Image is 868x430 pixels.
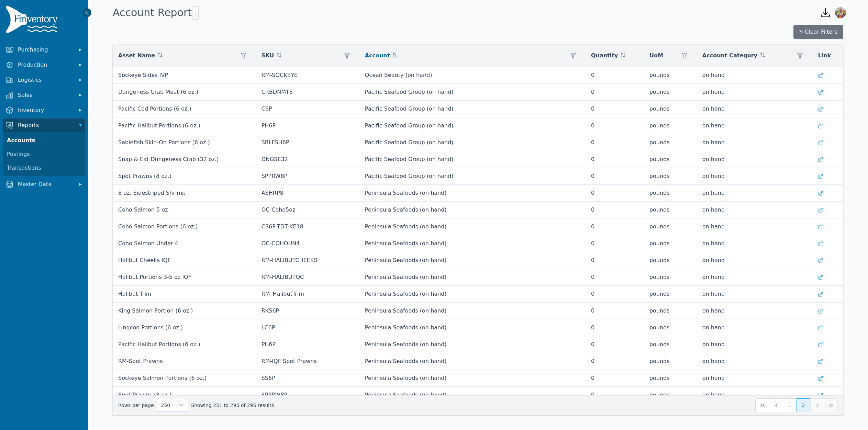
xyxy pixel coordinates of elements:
[644,168,697,185] td: pounds
[697,151,813,168] td: on hand
[359,134,586,151] td: Pacific Seafood Group (on hand)
[113,387,256,404] td: Spot Prawns (8 oz.)
[113,252,256,269] td: Halibut Cheeks IQF
[644,218,697,235] td: pounds
[697,269,813,286] td: on hand
[586,303,644,319] td: 0
[644,252,697,269] td: pounds
[256,336,359,353] td: PH6P
[256,151,359,168] td: DNGSE32
[586,151,644,168] td: 0
[644,84,697,101] td: pounds
[256,84,359,101] td: CRBDNMT6
[644,202,697,218] td: pounds
[697,319,813,336] td: on hand
[697,101,813,117] td: on hand
[3,88,85,102] button: Sales
[3,58,85,72] button: Production
[256,101,359,117] td: C6P
[118,52,155,60] span: Asset Name
[113,202,256,218] td: Coho Salmon 5 oz
[18,180,73,189] span: Master Data
[586,202,644,218] td: 0
[586,134,644,151] td: 0
[359,252,586,269] td: Peninsula Seafoods (on hand)
[4,161,84,175] a: Transactions
[256,353,359,370] td: RM-IQF Spot Prawns
[256,202,359,218] td: OC-Coho5oz
[359,319,586,336] td: Peninsula Seafoods (on hand)
[797,398,810,412] button: Page 2
[755,398,769,412] button: First Page
[113,353,256,370] td: RM-Spot Prawns
[113,286,256,303] td: Halibut Trim
[697,336,813,353] td: on hand
[261,52,274,60] span: SKU
[769,398,783,412] button: Previous Page
[18,106,73,114] span: Inventory
[644,353,697,370] td: pounds
[697,387,813,404] td: on hand
[359,151,586,168] td: Pacific Seafood Group (on hand)
[256,134,359,151] td: SBLFSH6P
[586,387,644,404] td: 0
[644,134,697,151] td: pounds
[644,185,697,202] td: pounds
[113,336,256,353] td: Pacific Halibut Portions (6 oz.)
[697,117,813,134] td: on hand
[586,185,644,202] td: 0
[359,218,586,235] td: Peninsula Seafoods (on hand)
[644,336,697,353] td: pounds
[256,319,359,336] td: LC6P
[697,67,813,84] td: on hand
[697,370,813,387] td: on hand
[697,218,813,235] td: on hand
[644,387,697,404] td: pounds
[18,91,73,99] span: Sales
[644,269,697,286] td: pounds
[644,303,697,319] td: pounds
[793,25,843,39] button: Clear Filters
[256,117,359,134] td: PH6P
[359,303,586,319] td: Peninsula Seafoods (on hand)
[256,185,359,202] td: ASHRP8
[113,84,256,101] td: Dungeness Crab Meat (6 oz.)
[256,370,359,387] td: SS6P
[835,7,846,18] img: Sera Wheeler
[113,67,256,84] td: Sockeye Sides IVP
[113,319,256,336] td: Lingcod Portions (6 oz.)
[113,370,256,387] td: Sockeye Salmon Portions (6 oz.)
[3,103,85,117] button: Inventory
[359,235,586,252] td: Peninsula Seafoods (on hand)
[644,235,697,252] td: pounds
[586,319,644,336] td: 0
[586,269,644,286] td: 0
[697,353,813,370] td: on hand
[697,168,813,185] td: on hand
[359,286,586,303] td: Peninsula Seafoods (on hand)
[4,134,84,147] a: Accounts
[359,67,586,84] td: Ocean Beauty (on hand)
[818,52,831,60] span: Link
[649,52,663,60] span: UoM
[359,168,586,185] td: Pacific Seafood Group (on hand)
[18,46,73,54] span: Purchasing
[256,235,359,252] td: OC-COHOUN4
[256,218,359,235] td: CS6P-TDT-KE18
[697,286,813,303] td: on hand
[359,117,586,134] td: Pacific Seafood Group (on hand)
[113,117,256,134] td: Pacific Halibut Portions (6 oz.)
[359,84,586,101] td: Pacific Seafood Group (on hand)
[256,303,359,319] td: RKS6P
[586,101,644,117] td: 0
[359,387,586,404] td: Peninsula Seafoods (on hand)
[113,269,256,286] td: Halibut Portions 3-5 oz IQF
[359,353,586,370] td: Peninsula Seafoods (on hand)
[697,134,813,151] td: on hand
[697,84,813,101] td: on hand
[359,202,586,218] td: Peninsula Seafoods (on hand)
[4,147,84,161] a: Postings
[586,286,644,303] td: 0
[256,269,359,286] td: RM-HALIBUTQC
[256,67,359,84] td: RM-SOCKEYE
